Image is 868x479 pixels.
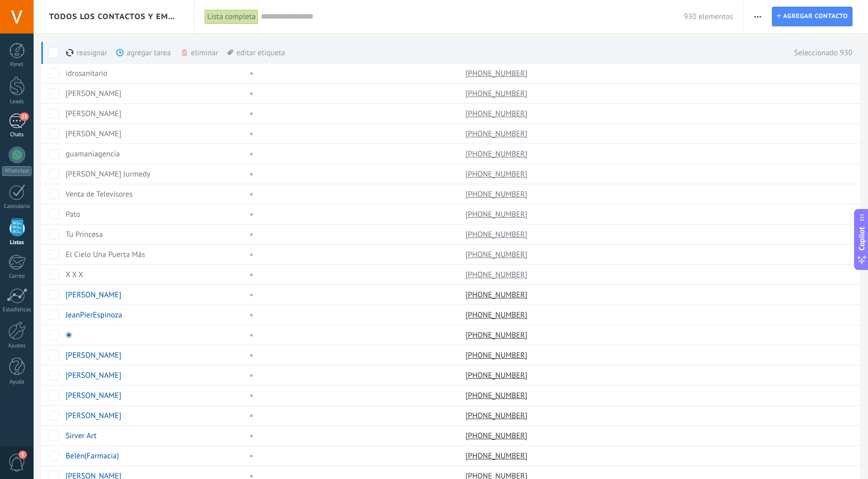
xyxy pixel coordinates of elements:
a: Belén(Farmacia) [66,451,119,461]
a: El Cielo Una Puerta Más [66,250,145,260]
a: [PERSON_NAME] [66,350,121,360]
a: ❀ [66,330,72,340]
span: Agregar contacto [783,7,848,26]
a: X X X [66,270,83,280]
a: [PHONE_NUMBER] [466,371,530,380]
a: idrosanitario [66,69,107,78]
a: [PHONE_NUMBER] [466,391,530,400]
a: [PHONE_NUMBER] [466,149,530,158]
div: Chats [2,132,32,138]
a: [PERSON_NAME] Jurmedy [66,169,150,179]
div: reasignar [66,41,142,64]
a: [PHONE_NUMBER] [466,431,530,440]
div: Calendario [2,203,32,210]
a: [PHONE_NUMBER] [466,411,530,420]
a: [PHONE_NUMBER] [466,69,530,78]
a: guamaniagencia [66,149,120,159]
a: [PHONE_NUMBER] [466,310,530,320]
a: JeanPierEspinoza [66,310,122,320]
a: [PHONE_NUMBER] [466,270,530,279]
span: 930 elementos [684,12,733,22]
span: 23 [20,113,28,121]
span: Todos los contactos y empresas [49,12,179,22]
a: [PERSON_NAME] [66,109,121,119]
a: [PHONE_NUMBER] [466,129,530,138]
span: 3 [19,451,27,459]
a: [PERSON_NAME] [66,371,121,380]
a: [PERSON_NAME] [66,89,121,99]
div: Estadísticas [2,307,32,313]
div: Correo [2,273,32,280]
a: Pato [66,210,80,219]
a: [PERSON_NAME] [66,391,121,401]
a: [PERSON_NAME] [66,411,121,421]
a: [PHONE_NUMBER] [466,109,530,118]
button: Más [750,7,765,26]
a: Sirver Art [66,431,97,441]
div: Seleccionado 930 [784,41,853,64]
div: Ayuda [2,379,32,386]
div: Listas [2,239,32,246]
div: WhatsApp [2,166,32,176]
a: [PERSON_NAME] [66,290,121,300]
div: agregar tarea [116,41,206,64]
a: [PHONE_NUMBER] [466,250,530,259]
div: Panel [2,61,32,68]
a: [PHONE_NUMBER] [466,350,530,360]
a: [PHONE_NUMBER] [466,89,530,98]
a: [PHONE_NUMBER] [466,189,530,199]
div: Ajustes [2,343,32,349]
div: editar etiqueta [227,41,285,64]
a: Agregar contacto [772,7,853,26]
a: [PHONE_NUMBER] [466,451,530,460]
a: Tu Princesa [66,230,103,239]
a: [PHONE_NUMBER] [466,169,530,179]
span: Copilot [857,227,867,251]
a: [PHONE_NUMBER] [466,230,530,239]
a: [PHONE_NUMBER] [466,210,530,219]
a: [PHONE_NUMBER] [466,290,530,299]
a: [PERSON_NAME] [66,129,121,139]
div: Leads [2,99,32,105]
a: Venta de Televisores [66,189,133,199]
div: eliminar [180,41,254,64]
div: Lista completa [205,9,258,24]
a: [PHONE_NUMBER] [466,330,530,340]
